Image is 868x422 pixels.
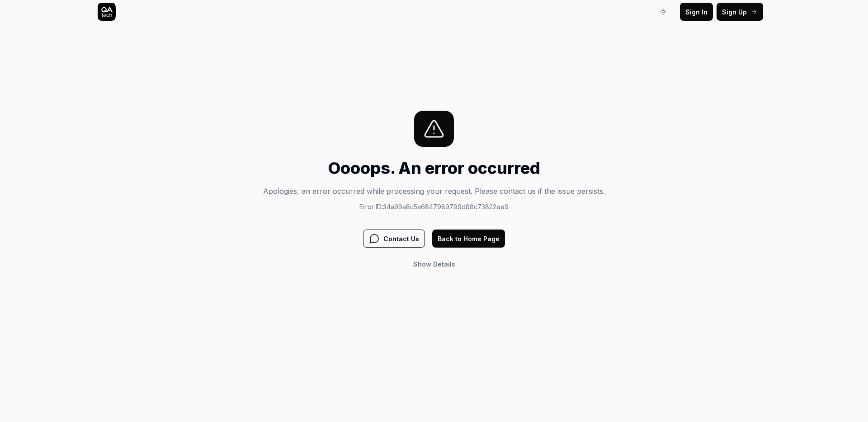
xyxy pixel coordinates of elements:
button: Sign In [680,3,713,21]
button: Back to Home Page [432,230,505,248]
button: Show Details [408,255,461,273]
button: Contact Us [363,230,425,248]
span: Sign In [685,7,708,17]
p: Apologies, an error occurred while processing your request. Please contact us if the issue persists. [263,186,605,197]
span: Show [413,260,431,268]
h1: Oooops. An error occurred [263,156,605,180]
span: Details [433,260,455,268]
span: Sign Up [722,7,747,17]
p: Error ID: 34a99a8c5a6847989799d88c73822ee9 [263,202,605,211]
button: Sign Up [717,3,763,21]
